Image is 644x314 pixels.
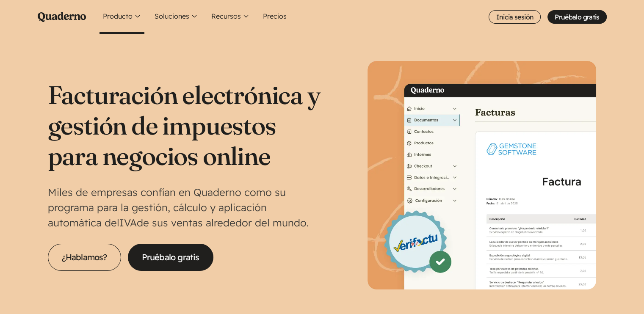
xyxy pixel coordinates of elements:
[489,10,541,24] a: Inicia sesión
[368,61,596,289] img: Interfaz de Quaderno mostrando la página Factura con el distintivo Verifactu
[119,216,137,229] abbr: Impuesto sobre el Valor Añadido
[48,244,121,271] a: ¿Hablamos?
[48,185,322,230] p: Miles de empresas confían en Quaderno como su programa para la gestión, cálculo y aplicación auto...
[128,244,213,271] a: Pruébalo gratis
[48,80,322,171] h1: Facturación electrónica y gestión de impuestos para negocios online
[547,10,606,24] a: Pruébalo gratis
